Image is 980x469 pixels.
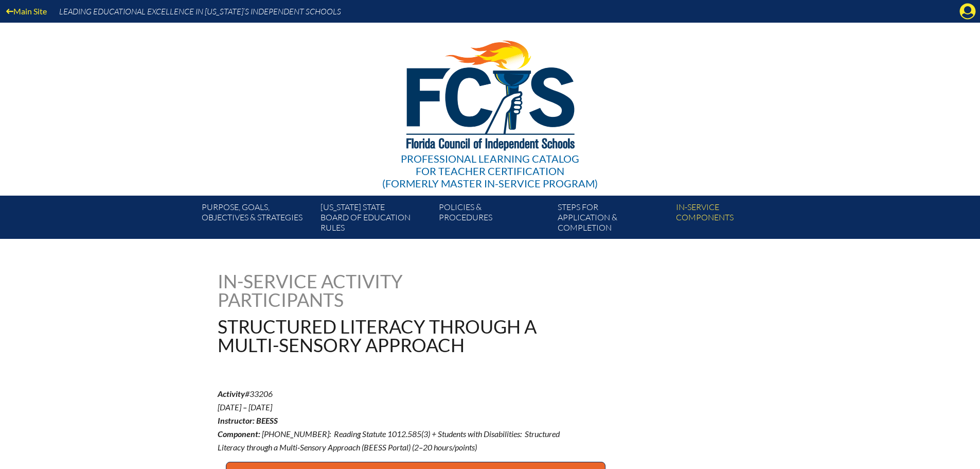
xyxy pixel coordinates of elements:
[416,165,564,177] span: for Teacher Certification
[218,272,425,309] h1: In-service Activity Participants
[554,200,672,239] a: Steps forapplication & completion
[2,4,51,18] a: Main Site
[412,442,477,452] span: (2–20 hours/points)
[218,429,260,439] b: Component:
[382,152,598,189] div: Professional Learning Catalog (formerly Master In-service Program)
[435,200,553,239] a: Policies &Procedures
[672,200,790,239] a: In-servicecomponents
[256,415,278,425] span: BEESS
[218,389,245,398] b: Activity
[218,429,560,452] span: [PHONE_NUMBER]: Reading Statute 1012.585(3) + Students with Disabilities: Structured Literacy thr...
[198,200,316,239] a: Purpose, goals,objectives & strategies
[378,21,602,192] a: Professional Learning Catalog for Teacher Certification(formerly Master In-service Program)
[218,387,580,454] p: #33206
[384,23,596,163] img: FCISlogo221.eps
[316,200,435,239] a: [US_STATE] StateBoard of Education rules
[959,3,976,20] svg: Manage account
[218,317,556,354] h1: Structured Literacy Through a Multi-Sensory Approach
[218,402,272,412] span: [DATE] – [DATE]
[218,415,255,425] b: Instructor:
